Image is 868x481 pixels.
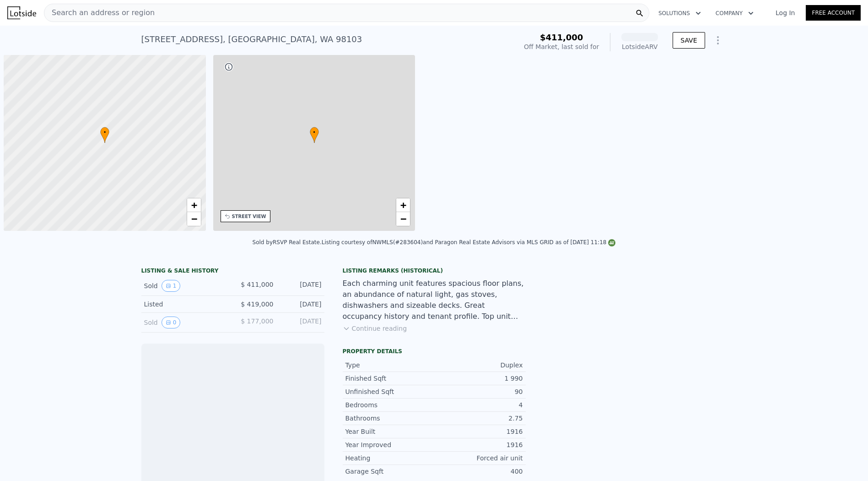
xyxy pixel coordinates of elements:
[345,374,434,383] div: Finished Sqft
[241,301,273,308] span: $ 419,000
[434,374,523,383] div: 1 990
[281,280,322,292] div: [DATE]
[345,467,434,476] div: Garage Sqft
[162,280,181,292] button: View historical data
[144,317,226,328] div: Sold
[434,414,523,423] div: 2.75
[162,317,181,328] button: View historical data
[434,454,523,463] div: Forced air unit
[100,127,109,143] div: •
[621,42,658,51] div: Lotside ARV
[765,8,806,17] a: Log In
[253,239,322,246] div: Sold by RSVP Real Estate .
[345,387,434,396] div: Unfinished Sqft
[141,33,362,46] div: [STREET_ADDRESS] , [GEOGRAPHIC_DATA] , WA 98103
[100,128,109,137] span: •
[524,42,599,51] div: Off Market, last sold for
[434,427,523,436] div: 1916
[241,317,273,325] span: $ 177,000
[187,212,201,226] a: Zoom out
[241,281,273,288] span: $ 411,000
[232,213,266,220] div: STREET VIEW
[343,278,526,322] div: Each charming unit features spacious floor plans, an abundance of natural light, gas stoves, dish...
[396,212,410,226] a: Zoom out
[144,300,226,309] div: Listed
[651,5,708,22] button: Solutions
[187,198,201,212] a: Zoom in
[7,6,36,19] img: Lotside
[708,5,761,22] button: Company
[322,239,616,246] div: Listing courtesy of NWMLS (#283604) and Paragon Real Estate Advisors via MLS GRID as of [DATE] 11:18
[343,267,526,274] div: Listing Remarks (Historical)
[806,5,861,21] a: Free Account
[434,440,523,449] div: 1916
[191,213,197,224] span: −
[434,387,523,396] div: 90
[434,400,523,410] div: 4
[343,348,526,355] div: Property details
[709,31,727,49] button: Show Options
[434,467,523,476] div: 400
[434,361,523,370] div: Duplex
[400,199,406,211] span: +
[540,33,583,42] span: $411,000
[608,239,615,246] img: NWMLS Logo
[345,414,434,423] div: Bathrooms
[345,440,434,449] div: Year Improved
[345,427,434,436] div: Year Built
[345,454,434,463] div: Heating
[141,267,324,276] div: LISTING & SALE HISTORY
[400,213,406,224] span: −
[191,199,197,211] span: +
[281,300,322,309] div: [DATE]
[345,400,434,410] div: Bedrooms
[396,198,410,212] a: Zoom in
[44,7,155,18] span: Search an address or region
[310,127,319,143] div: •
[345,361,434,370] div: Type
[281,317,322,328] div: [DATE]
[144,280,226,292] div: Sold
[310,128,319,137] span: •
[343,324,407,333] button: Continue reading
[673,32,705,49] button: SAVE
